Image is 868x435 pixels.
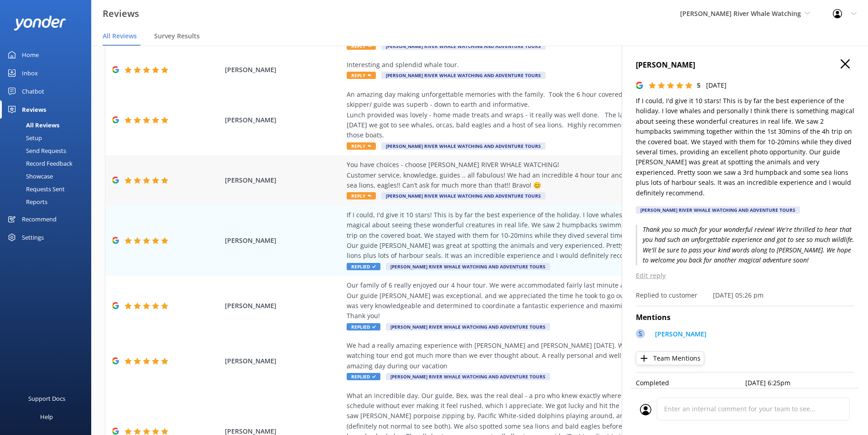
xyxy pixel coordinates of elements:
span: [PERSON_NAME] [225,65,342,75]
a: Send Requests [5,144,91,157]
div: We had a really amazing experience with [PERSON_NAME] and [PERSON_NAME] [DATE]. We booked the ful... [347,341,762,371]
div: Send Requests [5,144,66,157]
span: [PERSON_NAME] [225,356,342,366]
div: Our family of 6 really enjoyed our 4 hour tour. We were accommodated fairly last minute and it wa... [347,280,762,321]
a: Setup [5,131,91,144]
span: Reply [347,72,376,79]
div: Inbox [22,64,38,82]
span: [PERSON_NAME] River Whale Watching [680,9,801,18]
p: Edit reply [636,271,854,281]
div: Settings [22,228,44,246]
div: Reviews [22,100,46,119]
span: [PERSON_NAME] [225,301,342,311]
div: Support Docs [28,389,65,408]
img: user_profile.svg [640,404,651,415]
div: Setup [5,131,42,144]
span: [PERSON_NAME] [225,175,342,185]
span: [PERSON_NAME] River Whale Watching and Adventure Tours [381,142,546,150]
span: Reply [347,142,376,150]
h3: Reviews [103,6,139,21]
a: [PERSON_NAME] [650,329,707,341]
span: Survey Results [154,31,200,41]
div: If I could, I'd give it 10 stars! This is by far the best experience of the holiday. I love whale... [347,210,762,261]
div: All Reviews [5,119,59,131]
img: yonder-white-logo.png [14,16,66,31]
div: Reports [5,195,47,208]
p: If I could, I'd give it 10 stars! This is by far the best experience of the holiday. I love whale... [636,96,854,198]
span: [PERSON_NAME] [225,115,342,125]
p: [PERSON_NAME] [655,329,707,339]
div: Help [40,408,53,426]
button: Close [841,59,850,69]
div: Chatbot [22,82,44,100]
div: An amazing day making unforgettable memories with the family. Took the 6 hour covered boat ride -... [347,89,762,141]
span: [PERSON_NAME] River Whale Watching and Adventure Tours [386,263,550,270]
p: Replied to customer [636,290,697,300]
p: Thank you so much for your wonderful review! We're thrilled to hear that you had such an unforget... [636,225,854,266]
h4: Mentions [636,312,854,324]
span: [PERSON_NAME] River Whale Watching and Adventure Tours [386,373,550,380]
a: Showcase [5,170,91,183]
div: You have choices - choose [PERSON_NAME] RIVER WHALE WATCHING! Customer service, knowledge, guides... [347,160,762,190]
span: Replied [347,263,380,270]
p: [DATE] 05:26 pm [713,290,764,300]
a: Reports [5,195,91,208]
div: Record Feedback [5,157,73,170]
span: [PERSON_NAME] River Whale Watching and Adventure Tours [386,323,550,330]
h4: [PERSON_NAME] [636,59,854,71]
span: [PERSON_NAME] River Whale Watching and Adventure Tours [381,192,546,199]
span: [PERSON_NAME] [225,236,342,246]
div: Requests Sent [5,183,65,195]
p: [DATE] [706,80,727,90]
span: Replied [347,373,380,380]
div: [PERSON_NAME] River Whale Watching and Adventure Tours [636,206,800,214]
span: Reply [347,192,376,199]
a: All Reviews [5,119,91,131]
span: Replied [347,323,380,330]
button: Team Mentions [636,351,704,365]
div: Recommend [22,210,57,228]
p: Completed [636,378,745,388]
div: S [636,329,645,338]
span: [PERSON_NAME] River Whale Watching and Adventure Tours [381,72,546,79]
div: Showcase [5,170,53,183]
a: Requests Sent [5,183,91,195]
a: Record Feedback [5,157,91,170]
div: Home [22,46,39,64]
span: 5 [697,81,701,89]
div: Interesting and splendid whale tour. [347,60,762,70]
span: All Reviews [103,31,137,41]
p: [DATE] 6:25pm [745,378,855,388]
